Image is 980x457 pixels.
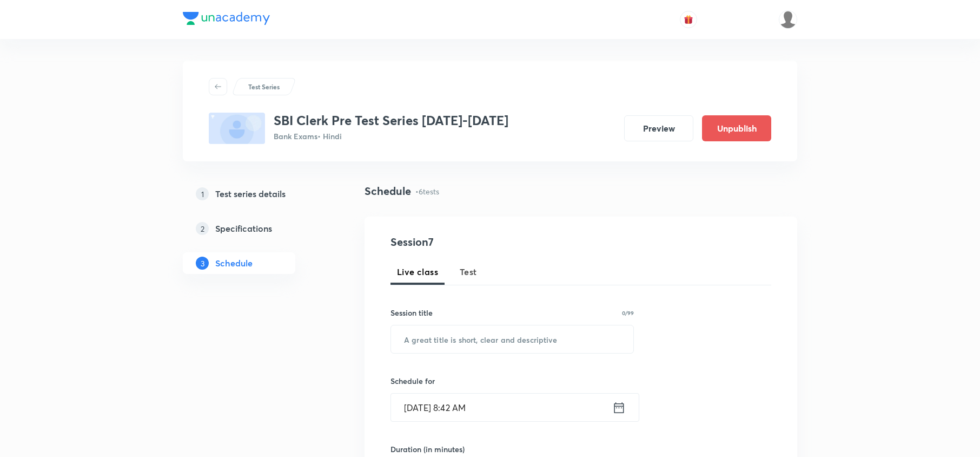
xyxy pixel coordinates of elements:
span: Test [460,265,477,278]
p: 0/99 [622,310,634,316]
h4: Schedule [365,183,411,199]
input: A great title is short, clear and descriptive [391,325,633,353]
h6: Schedule for [390,375,634,387]
img: Kriti [779,10,797,29]
span: Live class [397,265,438,278]
h6: Session title [390,307,433,318]
button: Preview [624,115,693,141]
h5: Schedule [215,257,253,270]
h5: Test series details [215,187,286,200]
a: 2Specifications [183,218,330,239]
p: 2 [196,222,209,235]
a: 1Test series details [183,183,330,205]
p: Test Series [248,82,280,92]
img: avatar [684,15,693,24]
h3: SBI Clerk Pre Test Series [DATE]-[DATE] [274,113,508,128]
h5: Specifications [215,222,272,235]
button: avatar [680,11,697,28]
button: Unpublish [702,115,771,141]
a: Company Logo [183,12,270,28]
p: 3 [196,257,209,270]
h4: Session 7 [390,234,588,250]
p: 1 [196,187,209,200]
h6: Duration (in minutes) [390,443,465,455]
img: Company Logo [183,12,270,25]
p: Bank Exams • Hindi [274,130,508,142]
p: • 6 tests [415,186,439,197]
img: fallback-thumbnail.png [209,113,265,144]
